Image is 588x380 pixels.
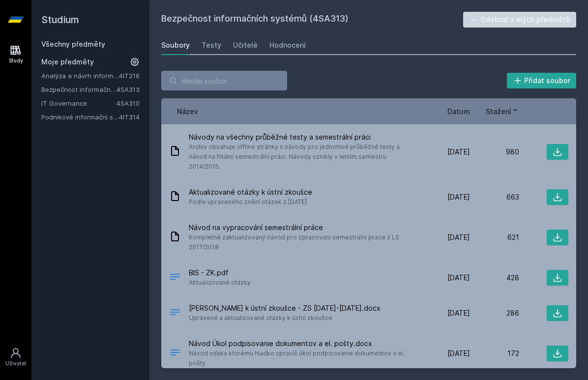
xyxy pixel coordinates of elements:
a: 4SA310 [117,99,140,107]
span: [DATE] [447,349,470,358]
span: Podle upraveného znění otázek z [DATE] [189,197,312,207]
div: Study [9,57,23,64]
div: Soubory [161,40,190,50]
span: [DATE] [447,273,470,283]
button: Stažení [486,106,519,117]
div: PDF [169,271,181,285]
div: DOCX [169,306,181,321]
span: [PERSON_NAME] k ústní zkoušce - ZS [DATE]-[DATE].docx [189,303,381,313]
a: 4IT314 [119,113,140,121]
span: Návody na všechny průběžné testy a semestrální práci [189,132,417,142]
div: 663 [470,192,519,202]
div: 980 [470,147,519,157]
a: Testy [202,35,221,55]
button: Přidat soubor [507,73,577,88]
span: Archiv obsahuje offline stránky s návody pro jednotlivé průběžné testy a návod na finální semestr... [189,142,417,172]
a: 4IT216 [119,72,140,80]
a: IT Governance [41,98,117,108]
span: BIS - ZK.pdf [189,268,251,278]
a: Study [2,39,29,69]
div: 428 [470,273,519,283]
span: Upravené a aktualizované otázky k ústní zkoušce [189,313,381,323]
div: 286 [470,308,519,318]
button: Název [177,106,198,117]
a: 4SA313 [117,86,140,93]
span: [DATE] [447,308,470,318]
button: Datum [447,106,470,117]
span: Aktualizované otázky [189,278,251,288]
h2: Bezpečnost informačních systémů (4SA313) [161,12,463,28]
span: [DATE] [447,147,470,157]
span: Kompletně zaktualizovaný návod pro zpracovani semestralni prace z LS 2017/2018 [189,233,417,252]
span: Návod na vypracování semestrální práce [189,223,417,233]
a: Hodnocení [269,35,306,55]
a: Učitelé [233,35,258,55]
a: Všechny předměty [41,40,105,48]
span: [DATE] [447,233,470,242]
span: Návod Úkol podpisovanie dokumentov a el. pošty.docx [189,339,417,349]
span: Stažení [486,106,511,117]
div: 172 [470,349,519,358]
div: Testy [202,40,221,50]
input: Hledej soubor [161,71,287,90]
a: Uživatel [2,342,29,372]
div: DOCX [169,347,181,361]
a: Soubory [161,35,190,55]
div: 621 [470,233,519,242]
div: Učitelé [233,40,258,50]
span: Moje předměty [41,57,94,67]
div: Uživatel [5,360,26,367]
button: Odebrat z mých předmětů [463,12,577,28]
span: [DATE] [447,192,470,202]
a: Podnikové informační systémy [41,112,119,122]
span: Aktualizované otázky k ústní zkoušce [189,187,312,197]
div: Hodnocení [269,40,306,50]
a: Bezpečnost informačních systémů [41,85,117,94]
a: Analýza a návrh informačních systémů [41,71,119,81]
span: Návod vďaka ktorému hladko spravíš úkol podpisovanie dokumentov a el. pošty [189,349,417,368]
